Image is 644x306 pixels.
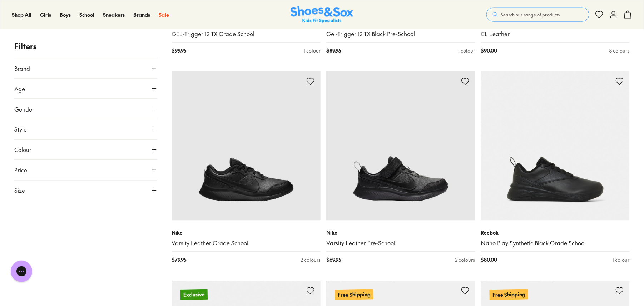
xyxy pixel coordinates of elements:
p: Filters [14,40,158,52]
button: Age [14,78,158,98]
a: Varsity Leather Pre-School [326,240,475,247]
p: Free Shipping [489,289,528,300]
a: GEL-Trigger 12 TX Grade School [172,30,321,38]
button: Size [14,180,158,200]
span: Sneakers [103,11,125,18]
span: $ 79.95 [172,256,187,264]
span: Search our range of products [501,11,560,18]
span: Size [14,186,25,194]
button: Style [14,119,158,139]
a: Varsity Leather Grade School [172,240,321,247]
p: Exclusive [180,289,207,300]
span: $ 90.00 [481,47,497,54]
a: Shop All [12,11,31,19]
button: Price [14,160,158,180]
span: Price [14,166,27,174]
span: Gender [14,104,34,113]
a: Boys [60,11,71,19]
a: CL Leather [481,30,630,38]
span: Girls [40,11,51,18]
span: $ 89.95 [326,47,341,54]
button: Gender [14,99,158,119]
p: Nike [326,229,475,237]
span: $ 99.95 [172,47,187,54]
div: 3 colours [610,47,630,54]
div: 1 colour [303,47,321,54]
span: Age [14,84,25,93]
a: Nano Play Synthetic Black Grade School [481,240,630,247]
button: Search our range of products [486,8,589,22]
img: SNS_Logo_Responsive.svg [291,6,353,24]
span: Brands [133,11,150,18]
div: 1 colour [613,256,630,264]
span: Style [14,125,27,133]
span: $ 80.00 [481,256,497,264]
span: $ 69.95 [326,256,341,264]
a: Girls [40,11,51,19]
a: Sale [159,11,169,19]
div: 2 colours [301,256,321,264]
a: School [79,11,94,19]
span: Sale [159,11,169,18]
div: 1 colour [458,47,475,54]
p: Free Shipping [335,289,373,300]
span: Brand [14,64,30,72]
button: Colour [14,139,158,159]
p: Nike [172,229,321,237]
span: Boys [60,11,71,18]
a: Gel-Trigger 12 TX Black Pre-School [326,30,475,38]
span: Colour [14,145,31,154]
span: Shop All [12,11,31,18]
button: Brand [14,58,158,78]
a: Sneakers [103,11,125,19]
span: School [79,11,94,18]
div: 2 colours [455,256,475,264]
a: Shoes & Sox [291,6,353,24]
p: Reebok [481,229,630,237]
iframe: Gorgias live chat messenger [7,258,36,285]
a: Brands [133,11,150,19]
